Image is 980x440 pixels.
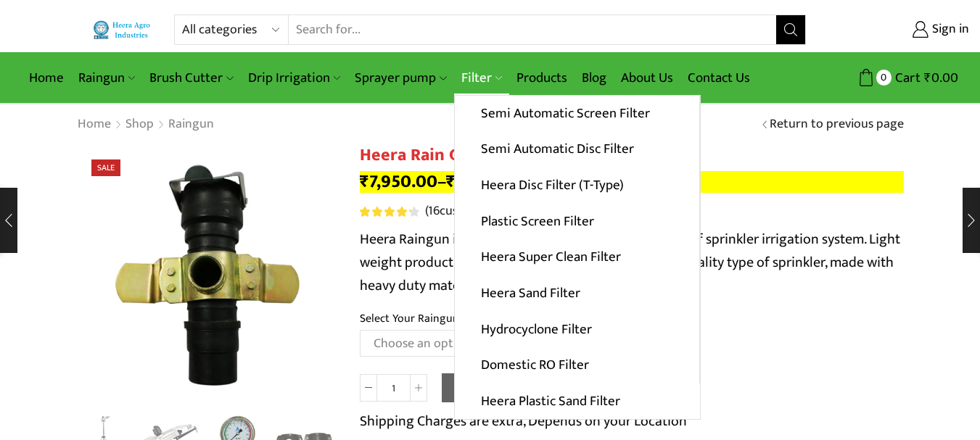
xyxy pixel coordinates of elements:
[614,61,680,95] a: About Us
[425,202,540,221] a: (16customer reviews)
[924,67,931,89] span: ₹
[924,67,958,89] bdi: 0.00
[455,383,700,420] a: Heera Plastic Sand Filter
[454,61,509,95] a: Filter
[142,61,240,95] a: Brush Cutter
[442,373,580,402] button: Add to cart
[776,15,805,44] button: Search button
[575,61,614,95] a: Blog
[828,17,969,43] a: Sign in
[928,20,969,39] span: Sign in
[428,200,440,222] span: 16
[455,239,699,275] a: Heera Super Clean Filter
[876,70,892,85] span: 0
[360,167,437,196] bdi: 7,950.00
[455,96,699,132] a: Semi Automatic Screen Filter
[360,207,419,217] div: Rated 4.38 out of 5
[360,171,904,193] p: –
[360,410,687,433] p: Shipping Charges are extra, Depends on your Location
[360,207,411,217] span: Rated out of 5 based on customer ratings
[347,61,453,95] a: Sprayer pump
[360,145,904,166] h1: Heera Rain Gun Complete Set (1.25″)
[892,68,921,88] span: Cart
[455,347,699,383] a: Domestic RO Filter
[289,15,775,44] input: Search for...
[22,61,71,95] a: Home
[77,115,112,134] a: Home
[360,167,369,196] span: ₹
[509,61,575,95] a: Products
[455,131,699,167] a: Semi Automatic Disc Filter
[77,115,215,134] nav: Breadcrumb
[455,311,699,347] a: Hydrocyclone Filter
[360,310,478,327] label: Select Your Raingun Set
[455,275,699,312] a: Heera Sand Filter
[71,61,142,95] a: Raingun
[91,159,120,176] span: Sale
[446,167,456,196] span: ₹
[770,115,904,134] a: Return to previous page
[446,167,525,196] bdi: 8,250.00
[77,145,338,406] div: 5 / 5
[241,61,347,95] a: Drip Irrigation
[168,115,215,134] a: Raingun
[680,61,757,95] a: Contact Us
[360,207,421,217] span: 16
[125,115,155,134] a: Shop
[360,228,904,297] p: Heera Raingun is the most advanced & affordable type of sprinkler irrigation system. Light weight...
[455,203,699,239] a: Plastic Screen Filter
[820,65,958,91] a: 0 Cart ₹0.00
[455,167,699,204] a: Heera Disc Filter (T-Type)
[377,374,410,402] input: Product quantity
